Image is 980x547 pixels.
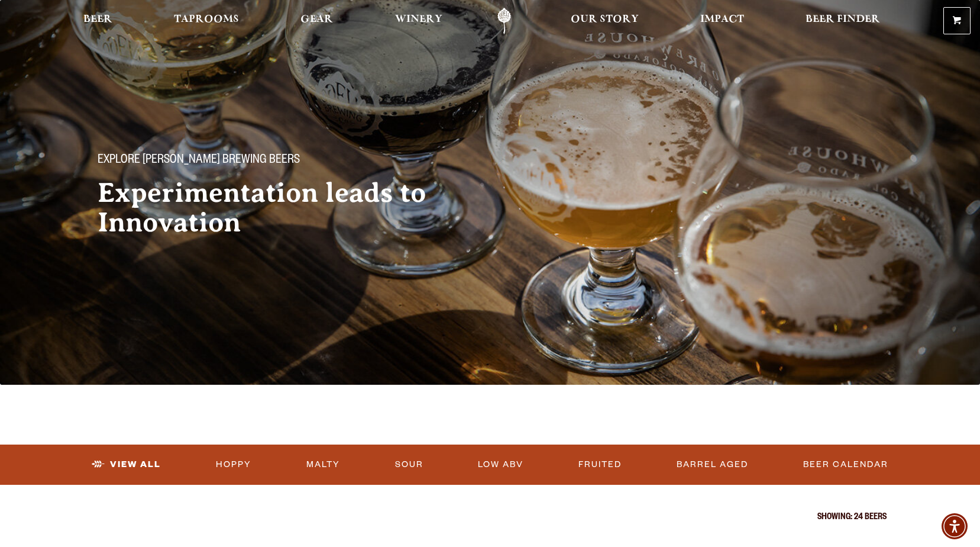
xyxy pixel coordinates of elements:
[473,451,528,478] a: Low ABV
[300,15,333,24] span: Gear
[87,451,166,478] a: View All
[574,451,626,478] a: Fruited
[94,513,887,523] p: Showing: 24 Beers
[563,8,646,34] a: Our Story
[700,15,744,24] span: Impact
[571,15,639,24] span: Our Story
[98,153,300,169] span: Explore [PERSON_NAME] Brewing Beers
[174,15,239,24] span: Taprooms
[98,178,467,237] h2: Experimentation leads to Innovation
[806,15,880,24] span: Beer Finder
[293,8,341,34] a: Gear
[76,8,120,34] a: Beer
[302,451,345,478] a: Malty
[395,15,442,24] span: Winery
[798,451,893,478] a: Beer Calendar
[387,8,450,34] a: Winery
[390,451,428,478] a: Sour
[672,451,753,478] a: Barrel Aged
[942,513,968,539] div: Accessibility Menu
[83,15,112,24] span: Beer
[482,8,526,34] a: Odell Home
[798,8,888,34] a: Beer Finder
[211,451,256,478] a: Hoppy
[166,8,247,34] a: Taprooms
[693,8,752,34] a: Impact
